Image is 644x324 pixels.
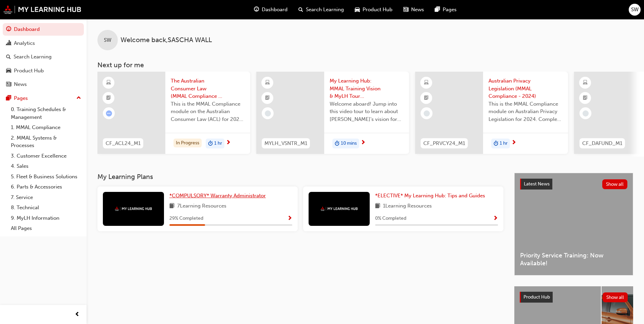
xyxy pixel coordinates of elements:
span: Product Hub [363,6,392,14]
span: guage-icon [6,26,11,33]
a: car-iconProduct Hub [349,3,398,17]
span: learningResourceType_ELEARNING-icon [106,78,111,87]
span: *ELECTIVE* My Learning Hub: Tips and Guides [375,193,485,199]
span: book-icon [169,202,174,211]
span: guage-icon [254,5,259,14]
button: Show all [602,179,628,189]
a: CF_ACL24_M1The Australian Consumer Law (MMAL Compliance - 2024)This is the MMAL Compliance module... [97,72,250,154]
a: news-iconNews [398,3,429,17]
span: SW [104,36,111,44]
span: learningRecordVerb_NONE-icon [424,110,430,116]
img: mmal [320,206,358,211]
button: DashboardAnalyticsSearch LearningProduct HubNews [3,22,84,92]
a: CF_PRVCY24_M1Australian Privacy Legislation (MMAL Compliance - 2024)This is the MMAL Compliance m... [415,72,568,154]
a: MYLH_VSNTR_M1My Learning Hub: MMAL Training Vision & MyLH Tour (Elective)Welcome aboard! Jump int... [256,72,409,154]
span: 1 hr [500,140,508,147]
span: search-icon [6,54,11,60]
a: 0. Training Schedules & Management [8,104,84,122]
span: 1 hr [214,140,222,147]
span: pages-icon [435,5,440,14]
span: My Learning Hub: MMAL Training Vision & MyLH Tour (Elective) [330,77,404,100]
button: Show all [603,292,628,302]
a: Product HubShow all [520,292,628,303]
span: Show Progress [493,216,498,222]
button: Show Progress [493,214,498,223]
span: CF_DAFUND_M1 [582,140,622,147]
span: pages-icon [6,95,11,102]
span: News [411,6,424,14]
span: duration-icon [494,139,498,148]
a: News [3,78,84,91]
span: book-icon [375,202,380,211]
a: Latest NewsShow allPriority Service Training: Now Available! [514,173,633,275]
span: 10 mins [341,140,357,147]
span: Pages [443,6,457,14]
span: 29 % Completed [169,215,203,222]
a: *ELECTIVE* My Learning Hub: Tips and Guides [375,192,488,200]
span: chart-icon [6,40,11,47]
span: booktick-icon [106,94,111,103]
span: next-icon [511,140,516,146]
span: SW [631,6,639,14]
div: Analytics [14,39,35,47]
div: News [14,80,27,88]
span: prev-icon [75,310,80,319]
button: SW [629,4,641,16]
a: pages-iconPages [429,3,462,17]
div: Search Learning [14,53,52,61]
span: Welcome aboard! Jump into this video tour to learn about [PERSON_NAME]'s vision for your learning... [330,100,404,123]
a: guage-iconDashboard [249,3,293,17]
span: Latest News [524,181,550,187]
span: up-icon [76,94,81,103]
a: Dashboard [3,23,84,36]
span: news-icon [403,5,408,14]
span: Welcome back , SASCHA WALL [121,36,212,44]
a: 2. MMAL Systems & Processes [8,133,84,151]
span: learningResourceType_ELEARNING-icon [583,78,588,87]
div: Pages [14,94,28,102]
button: Show Progress [287,214,292,223]
span: *COMPULSORY* Warranty Administrator [169,193,266,199]
span: Product Hub [523,294,550,300]
a: 6. Parts & Accessories [8,182,84,192]
a: 3. Customer Excellence [8,151,84,161]
span: booktick-icon [265,94,270,103]
span: learningRecordVerb_NONE-icon [265,110,271,116]
span: duration-icon [208,139,213,148]
div: In Progress [173,139,202,148]
span: This is the MMAL Compliance module on the Australian Consumer Law (ACL) for 2024. Complete this m... [171,100,245,123]
span: CF_PRVCY24_M1 [423,140,465,147]
span: 0 % Completed [375,215,406,222]
button: Pages [3,92,84,105]
span: CF_ACL24_M1 [106,140,141,147]
a: 4. Sales [8,161,84,172]
a: 1. MMAL Compliance [8,122,84,133]
a: All Pages [8,223,84,234]
span: The Australian Consumer Law (MMAL Compliance - 2024) [171,77,245,100]
span: Search Learning [306,6,344,14]
span: learningResourceType_ELEARNING-icon [424,78,429,87]
span: Dashboard [262,6,288,14]
a: *COMPULSORY* Warranty Administrator [169,192,269,200]
img: mmal [3,5,81,14]
a: 7. Service [8,192,84,203]
a: 5. Fleet & Business Solutions [8,172,84,182]
span: 7 Learning Resources [177,202,226,211]
span: news-icon [6,82,11,88]
img: mmal [115,206,152,211]
span: Priority Service Training: Now Available! [520,252,627,267]
a: Product Hub [3,65,84,77]
span: next-icon [226,140,231,146]
span: booktick-icon [583,94,588,103]
a: Analytics [3,37,84,50]
h3: My Learning Plans [97,173,503,181]
span: learningRecordVerb_NONE-icon [583,110,589,116]
span: Show Progress [287,216,292,222]
div: Product Hub [14,67,44,75]
span: This is the MMAL Compliance module on Australian Privacy Legislation for 2024. Complete this modu... [489,100,563,123]
span: learningRecordVerb_ATTEMPT-icon [106,110,112,116]
a: search-iconSearch Learning [293,3,349,17]
a: Latest NewsShow all [520,179,627,190]
span: Australian Privacy Legislation (MMAL Compliance - 2024) [489,77,563,100]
